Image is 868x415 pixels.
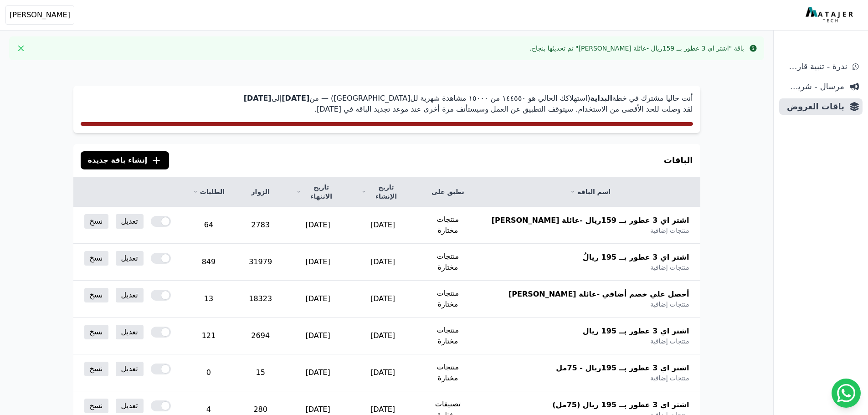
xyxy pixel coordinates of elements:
a: تعديل [116,288,144,302]
td: [DATE] [285,281,350,318]
td: منتجات مختارة [415,354,481,391]
td: 121 [182,318,236,354]
span: منتجات إضافية [650,226,689,235]
td: 18323 [236,281,285,318]
a: نسخ [84,362,108,376]
h3: الباقات [664,154,693,167]
a: تاريخ الانتهاء [296,183,339,201]
td: منتجات مختارة [415,244,481,281]
span: اشتر اي 3 عطور بــ 195 ريالُ [583,252,689,263]
strong: [DATE] [282,94,309,102]
span: باقات العروض [783,100,844,113]
a: نسخ [84,399,108,413]
span: ندرة - تنبية قارب علي النفاذ [783,60,847,73]
a: تعديل [116,214,144,229]
span: اشتر اي 3 عطور بــ 195ريال - 75مل [556,363,689,374]
a: الطلبات [193,187,225,196]
img: MatajerTech Logo [806,7,855,23]
td: [DATE] [350,318,415,354]
button: [PERSON_NAME] [5,5,74,25]
td: [DATE] [350,354,415,391]
td: [DATE] [285,244,350,281]
strong: [DATE] [244,94,272,102]
p: أنت حاليا مشترك في خطة (استهلاكك الحالي هو ١٤٤٥٥۰ من ١٥۰۰۰ مشاهدة شهرية لل[GEOGRAPHIC_DATA]) — من... [81,93,693,115]
td: [DATE] [350,207,415,244]
a: تاريخ الإنشاء [361,183,404,201]
td: 2783 [236,207,285,244]
td: منتجات مختارة [415,318,481,354]
strong: البداية [590,94,612,102]
td: [DATE] [285,354,350,391]
span: منتجات إضافية [650,263,689,272]
a: تعديل [116,362,144,376]
td: 15 [236,354,285,391]
span: منتجات إضافية [650,337,689,346]
th: تطبق على [415,177,481,207]
a: تعديل [116,251,144,266]
td: 849 [182,244,236,281]
td: [DATE] [350,244,415,281]
td: [DATE] [285,207,350,244]
span: اشتر اي 3 عطور بــ 159ريال -عائلة [PERSON_NAME] [492,215,689,226]
td: 13 [182,281,236,318]
a: نسخ [84,288,108,302]
span: منتجات إضافية [650,300,689,309]
td: [DATE] [285,318,350,354]
button: Close [14,41,28,56]
a: نسخ [84,251,108,266]
td: منتجات مختارة [415,207,481,244]
td: 0 [182,354,236,391]
span: منتجات إضافية [650,374,689,383]
button: إنشاء باقة جديدة [81,151,169,169]
td: 64 [182,207,236,244]
a: اسم الباقة [492,187,689,196]
span: مرسال - شريط دعاية [783,80,844,93]
td: [DATE] [350,281,415,318]
a: نسخ [84,325,108,339]
span: اشتر اي 3 عطور بــ 195 ريال [583,326,689,337]
td: 31979 [236,244,285,281]
td: منتجات مختارة [415,281,481,318]
span: أحصل علي خصم أضافي -عائلة [PERSON_NAME] [508,289,689,300]
span: اشتر اي 3 عطور بــ 195 ريال (75مل) [552,400,689,410]
th: الزوار [236,177,285,207]
div: باقة "اشتر اي 3 عطور بــ 159ريال -عائلة [PERSON_NAME]" تم تحديثها بنجاح. [529,44,744,53]
span: [PERSON_NAME] [10,10,70,20]
a: تعديل [116,325,144,339]
span: إنشاء باقة جديدة [88,155,148,166]
a: تعديل [116,399,144,413]
a: نسخ [84,214,108,229]
td: 2694 [236,318,285,354]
